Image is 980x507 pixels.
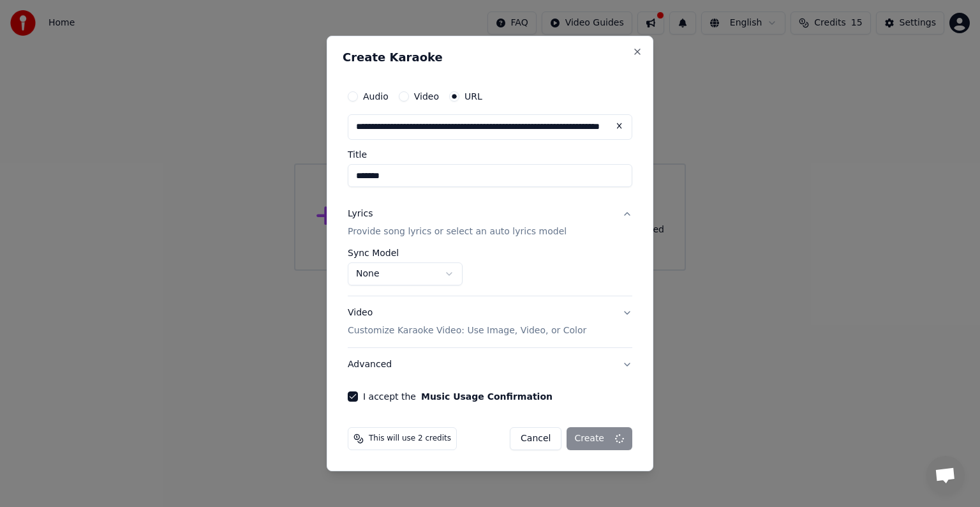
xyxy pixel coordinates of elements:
[369,434,451,444] span: This will use 2 credits
[348,225,567,238] p: Provide song lyrics or select an auto lyrics model
[348,296,632,347] button: VideoCustomize Karaoke Video: Use Image, Video, or Color
[464,92,482,101] label: URL
[363,392,553,401] label: I accept the
[348,150,632,159] label: Title
[348,348,632,381] button: Advanced
[421,392,553,401] button: I accept the
[363,92,389,101] label: Audio
[343,52,637,63] h2: Create Karaoke
[414,92,439,101] label: Video
[510,427,561,450] button: Cancel
[348,306,586,337] div: Video
[348,197,632,248] button: LyricsProvide song lyrics or select an auto lyrics model
[348,248,463,257] label: Sync Model
[348,248,632,296] div: LyricsProvide song lyrics or select an auto lyrics model
[348,208,373,220] div: Lyrics
[348,324,586,337] p: Customize Karaoke Video: Use Image, Video, or Color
